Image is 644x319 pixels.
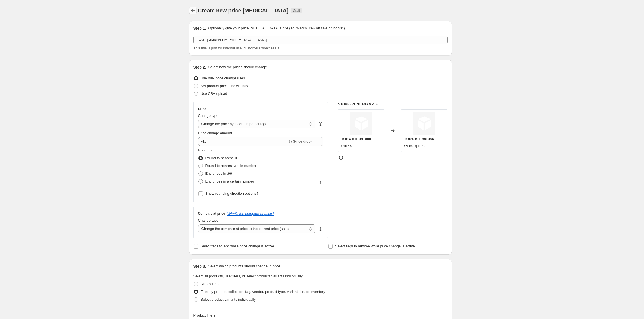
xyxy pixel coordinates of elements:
[193,46,279,50] span: This title is just for internal use, customers won't see it
[404,143,413,149] div: $9.85
[415,143,426,149] strike: $10.95
[350,112,372,135] img: no-image-white-standard_7982abcb-8930-4b03-9228-149f10aa8656_80x.png
[198,113,219,118] span: Change type
[289,139,312,143] span: % (Price drop)
[227,212,274,216] button: What's the compare at price?
[205,191,258,196] span: Show rounding direction options?
[198,7,289,14] span: Create new price [MEDICAL_DATA]
[318,121,323,126] div: help
[201,244,274,248] span: Select tags to add while price change is active
[198,218,219,222] span: Change type
[208,26,345,31] p: Optionally give your price [MEDICAL_DATA] a title (eg "March 30% off sale on boots")
[198,131,232,135] span: Price change amount
[404,137,434,141] span: TORX KIT 981084
[205,171,232,176] span: End prices in .99
[293,8,300,13] span: Draft
[413,112,435,135] img: no-image-white-standard_7982abcb-8930-4b03-9228-149f10aa8656_80x.png
[205,164,257,168] span: Round to nearest whole number
[201,84,248,88] span: Set product prices individually
[338,102,448,107] h6: STOREFRONT EXAMPLE
[193,264,206,269] h2: Step 3.
[201,282,219,286] span: All products
[341,143,352,149] div: $10.95
[193,26,206,31] h2: Step 1.
[201,290,325,294] span: Filter by product, collection, tag, vendor, product type, variant title, or inventory
[208,64,267,70] p: Select how the prices should change
[201,297,256,302] span: Select product variants individually
[208,264,280,269] p: Select which products should change in price
[335,244,415,248] span: Select tags to remove while price change is active
[193,64,206,70] h2: Step 2.
[201,92,227,96] span: Use CSV upload
[198,211,225,216] h3: Compare at price
[341,137,371,141] span: TORX KIT 981084
[198,137,288,146] input: -15
[189,7,197,14] button: Price change jobs
[193,36,448,44] input: 30% off holiday sale
[318,226,323,231] div: help
[201,76,245,80] span: Use bulk price change rules
[205,179,254,183] span: End prices in a certain number
[193,274,303,278] span: Select all products, use filters, or select products variants individually
[198,107,206,111] h3: Price
[198,148,214,152] span: Rounding
[205,156,239,160] span: Round to nearest .01
[193,313,448,318] div: Product filters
